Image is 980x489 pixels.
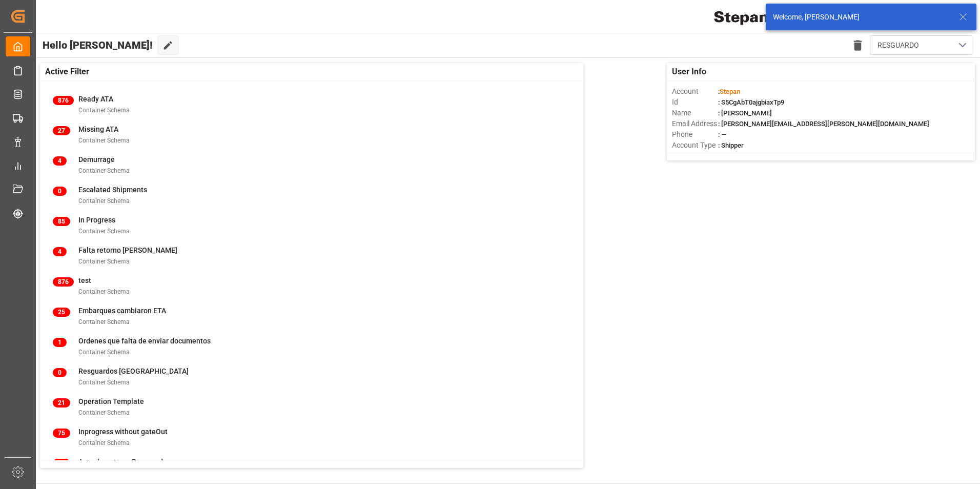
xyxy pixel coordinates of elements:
[78,367,189,375] span: Resguardos [GEOGRAPHIC_DATA]
[78,228,130,235] span: Container Schema
[877,40,919,51] span: RESGUARDO
[53,124,570,146] a: 27Missing ATAContainer Schema
[672,108,718,118] span: Name
[870,35,972,55] button: open menu
[78,137,130,144] span: Container Schema
[53,426,570,448] a: 75Inprogress without gateOutContainer Schema
[672,140,718,151] span: Account Type
[78,186,147,194] span: Escalated Shipments
[78,439,130,446] span: Container Schema
[53,398,70,407] span: 21
[53,305,570,327] a: 25Embarques cambiaron ETAContainer Schema
[53,126,70,135] span: 27
[78,288,130,295] span: Container Schema
[53,187,67,196] span: 0
[714,8,789,26] img: Stepan_Company_logo.svg.png_1713531530.png
[53,336,570,357] a: 1Ordenes que falta de enviar documentosContainer Schema
[672,66,706,78] span: User Info
[718,120,929,128] span: : [PERSON_NAME][EMAIL_ADDRESS][PERSON_NAME][DOMAIN_NAME]
[78,216,115,224] span: In Progress
[78,349,130,356] span: Container Schema
[672,86,718,97] span: Account
[78,337,211,345] span: Ordenes que falta de enviar documentos
[53,215,570,236] a: 85In ProgressContainer Schema
[53,396,570,418] a: 21Operation TemplateContainer Schema
[718,131,726,138] span: : —
[718,88,740,95] span: :
[53,368,67,377] span: 0
[53,275,570,297] a: 876testContainer Schema
[718,109,772,117] span: : [PERSON_NAME]
[53,96,74,105] span: 876
[78,307,166,315] span: Embarques cambiaron ETA
[718,141,744,149] span: : Shipper
[53,217,70,226] span: 85
[78,458,167,466] span: Actualmente en Resguardo
[78,125,118,133] span: Missing ATA
[672,118,718,129] span: Email Address
[78,258,130,265] span: Container Schema
[773,12,949,23] div: Welcome, [PERSON_NAME]
[45,66,89,78] span: Active Filter
[672,97,718,108] span: Id
[53,308,70,317] span: 25
[78,107,130,114] span: Container Schema
[672,129,718,140] span: Phone
[53,459,70,468] span: 41
[53,94,570,115] a: 876Ready ATAContainer Schema
[53,154,570,176] a: 4DemurrageContainer Schema
[53,429,70,438] span: 75
[53,245,570,267] a: 4Falta retorno [PERSON_NAME]Container Schema
[53,338,67,347] span: 1
[53,457,570,478] a: 41Actualmente en Resguardo
[53,156,67,166] span: 4
[78,197,130,205] span: Container Schema
[720,88,740,95] span: Stepan
[53,277,74,287] span: 876
[78,427,168,436] span: Inprogress without gateOut
[78,167,130,174] span: Container Schema
[78,155,115,164] span: Demurrage
[78,246,177,254] span: Falta retorno [PERSON_NAME]
[43,35,153,55] span: Hello [PERSON_NAME]!
[78,379,130,386] span: Container Schema
[718,98,784,106] span: : S5CgAbT0ajgbiaxTp9
[78,276,91,284] span: test
[78,318,130,325] span: Container Schema
[53,185,570,206] a: 0Escalated ShipmentsContainer Schema
[53,247,67,256] span: 4
[78,95,113,103] span: Ready ATA
[78,397,144,405] span: Operation Template
[78,409,130,416] span: Container Schema
[53,366,570,388] a: 0Resguardos [GEOGRAPHIC_DATA]Container Schema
